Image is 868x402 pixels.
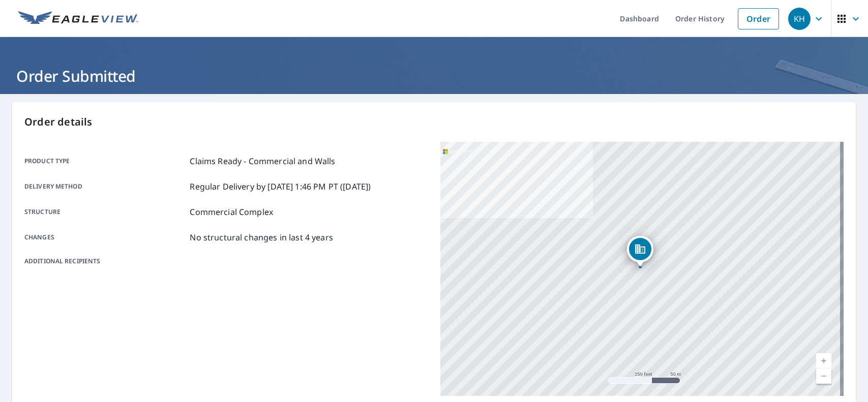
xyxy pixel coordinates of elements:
[788,8,811,30] div: KH
[24,206,186,218] p: Structure
[190,231,333,243] p: No structural changes in last 4 years
[24,155,186,167] p: Product type
[816,368,831,384] a: Current Level 17, Zoom Out
[24,231,186,243] p: Changes
[738,8,779,29] a: Order
[190,206,273,218] p: Commercial Complex
[190,180,371,193] p: Regular Delivery by [DATE] 1:46 PM PT ([DATE])
[816,353,831,368] a: Current Level 17, Zoom In
[18,11,138,26] img: EV Logo
[12,66,856,86] h1: Order Submitted
[24,257,186,266] p: Additional recipients
[24,114,844,130] p: Order details
[24,180,186,193] p: Delivery method
[190,155,335,167] p: Claims Ready - Commercial and Walls
[627,236,653,267] div: Dropped pin, building 1, Commercial property, 2526 130th St Gerlaw, IL 61435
